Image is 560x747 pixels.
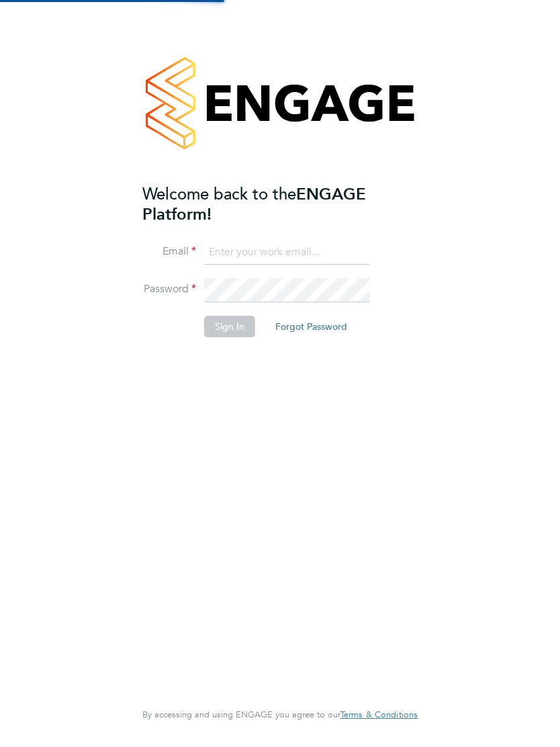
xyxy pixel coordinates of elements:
[265,316,358,337] button: Forgot Password
[142,184,404,224] h2: ENGAGE Platform!
[204,316,255,337] button: Sign In
[142,709,418,720] span: By accessing and using ENGAGE you agree to our
[204,240,370,265] input: Enter your work email...
[142,282,196,296] label: Password
[142,183,296,204] span: Welcome back to the
[142,245,196,259] label: Email
[340,709,418,720] a: Terms & Conditions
